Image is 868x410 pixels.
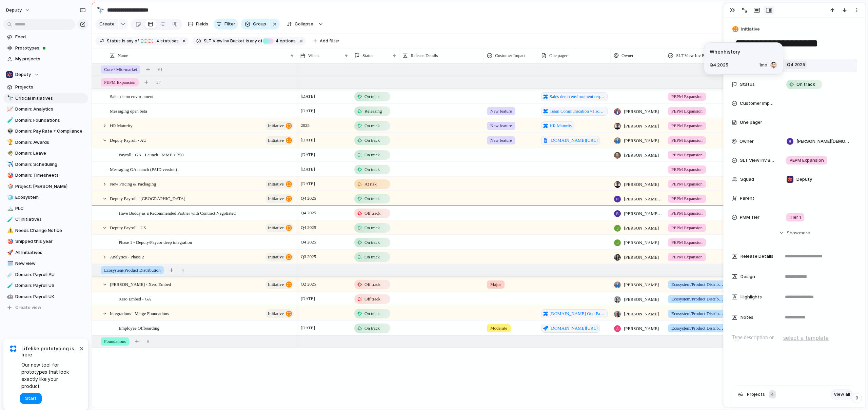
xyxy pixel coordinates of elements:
[7,282,12,290] div: 🧪
[147,338,149,345] span: 6
[181,267,184,274] span: 4
[550,325,598,332] span: [DOMAIN_NAME][URL]
[799,230,810,236] span: more
[541,309,608,318] a: [DOMAIN_NAME] One-Pager
[364,181,377,188] span: At risk
[740,195,754,202] span: Parent
[787,230,799,236] span: Show
[121,37,140,45] button: isany of
[790,157,824,164] span: PEPM Expansion
[7,216,12,223] div: 🧪
[224,21,235,27] span: Filter
[15,161,86,168] span: Domain: Scheduling
[3,270,88,280] div: ☄️Domain: Payroll AU
[364,122,380,129] span: On track
[740,176,754,183] span: Squad
[7,160,12,168] div: ✈️
[241,19,270,30] button: Group
[710,62,728,69] span: Q4 2025
[249,38,262,44] span: any of
[6,7,22,14] span: deputy
[7,105,12,113] div: 📈
[15,205,86,212] span: PLC
[741,253,773,260] span: Release Details
[104,267,160,274] span: Ecosystem/Product Distribution
[3,93,88,103] a: 🔭Critical Initiatives
[364,152,380,158] span: On track
[671,137,703,144] span: PEPM Expansion
[364,195,380,202] span: On track
[740,81,755,88] span: Status
[741,294,762,300] span: Highlights
[671,181,703,188] span: PEPM Expansion
[3,82,88,92] a: Projects
[7,128,12,135] div: 👽
[3,137,88,148] a: 🏆Domain: Awards
[3,214,88,224] div: 🧪CI Initiatives
[246,38,249,44] span: is
[364,281,380,288] span: Off track
[3,159,88,170] a: ✈️Domain: Scheduling
[3,43,88,53] a: Prototypes
[282,19,317,30] button: Collapse
[15,117,86,124] span: Domain: Foundations
[6,106,13,113] button: 📈
[490,137,512,144] span: New feature
[7,172,12,179] div: 🎯
[6,282,13,289] button: 🧪
[671,166,703,173] span: PEPM Expansion
[364,224,380,231] span: On track
[364,296,380,302] span: Off track
[550,108,606,115] span: Team Communication v1 scope release phases
[119,151,183,158] span: Payroll - GA - Launch - MME > 250
[3,32,88,42] a: Feed
[490,122,512,129] span: New feature
[3,104,88,114] a: 📈Domain: Analytics
[299,253,318,261] span: Q3 2025
[6,172,13,179] button: 🎯
[741,273,755,280] span: Design
[6,117,13,124] button: 🧪
[274,38,280,43] span: 4
[740,119,762,126] span: One pager
[6,128,13,135] button: 👽
[796,81,815,88] span: On track
[364,166,380,173] span: On track
[299,238,318,246] span: Q4 2025
[740,157,775,164] span: SLT View Inv Bucket
[671,281,724,288] span: Ecosystem/Product Distribution
[6,183,13,190] button: 🎲
[364,239,380,246] span: On track
[624,281,659,288] span: [PERSON_NAME]
[364,310,380,317] span: On track
[299,107,317,115] span: [DATE]
[3,258,88,269] div: 🗓️New view
[3,115,88,125] a: 🧪Domain: Foundations
[110,165,177,173] span: Messaging GA launch (PAID version)
[830,389,853,400] a: View all
[3,280,88,291] a: 🧪Domain: Payroll US
[671,152,703,158] span: PEPM Expansion
[154,38,179,44] span: statuses
[25,395,37,402] span: Start
[104,79,135,86] span: PEPM Expansion
[268,309,284,318] span: initiative
[671,296,724,302] span: Ecosystem/Product Distribution
[3,226,88,236] div: ⚠️Needs Change Notice
[3,292,88,302] a: 🤖Domain: Payroll UK
[6,95,13,102] button: 🔭
[731,24,762,34] button: Initiative
[107,38,121,44] span: Status
[268,223,284,233] span: initiative
[196,21,208,27] span: Fields
[364,108,382,115] span: Releasing
[15,271,86,278] span: Domain: Payroll AU
[309,36,343,46] button: Add filter
[3,248,88,258] a: 🚀All Initiatives
[624,296,659,303] span: [PERSON_NAME]
[3,181,88,192] a: 🎲Project: [PERSON_NAME]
